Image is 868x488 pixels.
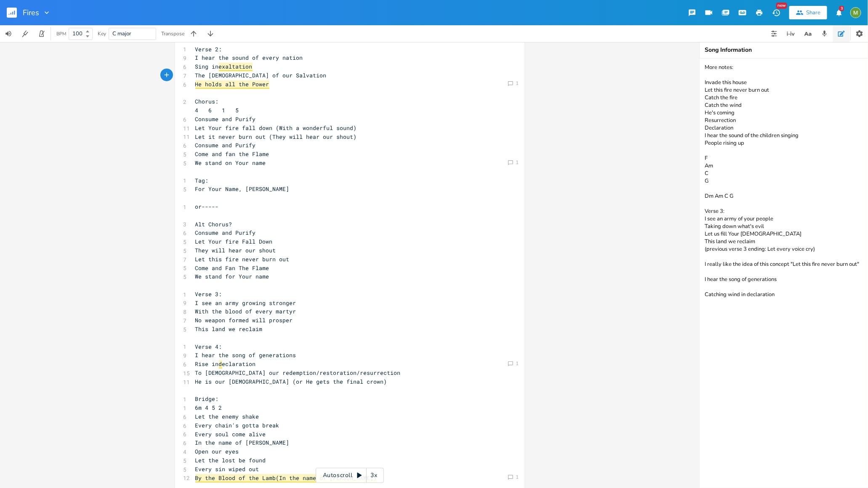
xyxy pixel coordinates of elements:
div: Key [98,31,106,36]
span: Sing in [195,63,253,70]
span: The [DEMOGRAPHIC_DATA] of our Salvation [195,72,327,79]
div: 3x [367,468,382,483]
span: In the name of [PERSON_NAME] [195,439,290,446]
span: By the Blood of the Lamb [195,474,276,483]
span: For Your Name, [PERSON_NAME] [195,185,290,193]
span: I see an army growing stronger [195,299,296,307]
span: I hear the song of generations [195,351,296,359]
span: No weapon formed will prosper [195,316,293,324]
div: BPM [56,32,66,36]
span: Verse 2: [195,45,222,53]
div: New [776,3,787,9]
span: exaltation [219,63,253,71]
span: Every soul come alive [195,430,266,438]
span: Rise in eclaration [195,360,256,368]
span: Tag: [195,177,209,184]
span: Verse 4: [195,343,222,350]
button: New [768,5,785,20]
span: Fires [23,9,39,16]
button: Share [789,6,827,19]
span: or----- [195,203,219,210]
span: Let Your fire Fall Down [195,238,273,245]
span: Let it never burn out (They will hear our shout) [195,133,357,141]
span: We stand for Your name [195,273,269,280]
span: 4 6 1 5 [195,106,239,114]
div: Autoscroll [316,468,384,483]
textarea: More notes: Invade this house Let this fire never burn out Catch the fire Catch the wind He's com... [700,58,868,488]
span: Every sin wiped out [195,465,259,473]
span: With the blood of every martyr [195,308,296,315]
span: Every chain's gotta break [195,422,280,429]
span: He is our [DEMOGRAPHIC_DATA] (or He gets the final crown) [195,378,387,385]
span: He holds all the Power [195,80,269,89]
span: We stand on Your name [195,159,266,167]
span: They will hear our shout [195,247,276,254]
div: Transpose [161,31,184,36]
img: Mik Sivak [850,7,861,18]
span: Consume and Purify [195,141,256,149]
div: 1 [516,81,519,86]
span: Open our eyes [195,448,239,455]
span: Alt Chorus? [195,220,232,228]
span: (In the name of [PERSON_NAME]) [276,474,377,483]
div: Song Information [705,47,863,53]
span: Bridge: [195,395,219,403]
div: 1 [516,160,519,165]
span: Consume and Purify [195,115,256,123]
span: To [DEMOGRAPHIC_DATA] our redemption/restoration/resurrection [195,369,401,377]
button: 3 [831,5,847,20]
span: Let this fire never burn out [195,255,290,263]
span: Verse 3: [195,290,222,298]
span: d [219,360,222,369]
span: Chorus: [195,98,219,105]
span: Let Your fire fall down (With a wonderful sound) [195,124,357,132]
span: Let the enemy shake [195,413,259,420]
div: Share [806,9,820,16]
span: This land we reclaim [195,325,263,333]
span: I hear the sound of every nation [195,54,303,61]
span: C major [112,30,131,37]
span: Consume and Purify [195,229,256,236]
div: 3 [839,6,844,11]
span: Let the lost be found [195,456,266,464]
div: 1 [516,361,519,366]
span: 6m 4 5 2 [195,404,222,411]
span: Come and fan the Flame [195,150,269,158]
div: 1 [516,475,519,480]
span: Come and Fan The Flame [195,264,269,272]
